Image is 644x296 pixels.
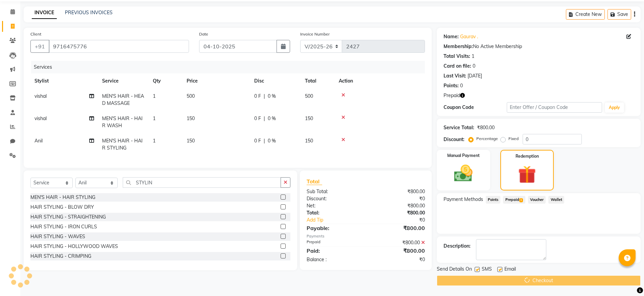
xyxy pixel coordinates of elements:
[605,103,624,113] button: Apply
[305,93,313,99] span: 500
[516,153,539,159] label: Redemption
[512,163,542,186] img: _gift.svg
[305,115,313,121] span: 150
[30,73,98,89] th: Stylist
[503,196,525,204] span: Prepaid
[477,124,495,131] div: ₹800.00
[366,188,430,195] div: ₹800.00
[366,247,430,255] div: ₹800.00
[153,138,156,144] span: 1
[460,33,478,40] a: Gaurav .
[98,73,149,89] th: Service
[153,93,156,99] span: 1
[264,137,265,144] span: |
[153,115,156,121] span: 1
[507,102,602,113] input: Enter Offer / Coupon Code
[302,217,376,224] a: Add Tip
[302,188,366,195] div: Sub Total:
[472,53,474,60] div: 1
[437,266,472,274] span: Send Details On
[300,31,330,37] label: Invoice Number
[254,137,261,144] span: 0 F
[32,7,57,19] a: INVOICE
[444,136,464,143] div: Discount:
[444,82,459,89] div: Points:
[476,136,498,142] label: Percentage
[366,195,430,202] div: ₹0
[444,243,471,250] div: Description:
[366,239,430,246] div: ₹800.00
[30,204,94,211] div: HAIR STYLING - BLOW DRY
[444,104,507,111] div: Coupon Code
[187,93,195,99] span: 500
[307,233,425,239] div: Payments
[30,194,95,201] div: MEN'S HAIR - HAIR STYLING
[460,82,463,89] div: 0
[187,138,195,144] span: 150
[30,253,91,260] div: HAIR STYLING - CRIMPING
[444,33,459,40] div: Name:
[377,217,430,224] div: ₹0
[366,224,430,232] div: ₹800.00
[473,63,475,70] div: 0
[444,92,460,99] span: Prepaid
[444,72,466,79] div: Last Visit:
[468,72,482,79] div: [DATE]
[302,256,366,263] div: Balance :
[199,31,208,37] label: Date
[34,138,43,144] span: Anil
[149,73,183,89] th: Qty
[607,9,631,20] button: Save
[49,40,189,53] input: Search by Name/Mobile/Email/Code
[307,178,322,185] span: Total
[102,138,143,151] span: MEN'S HAIR - HAIR STYLING
[65,9,113,16] a: PREVIOUS INVOICES
[528,196,546,204] span: Voucher
[566,9,605,20] button: Create New
[30,213,106,221] div: HAIR STYLING - STRAIGHTENING
[183,73,250,89] th: Price
[302,239,366,246] div: Prepaid
[335,73,425,89] th: Action
[444,43,473,50] div: Membership:
[508,136,519,142] label: Fixed
[102,115,143,129] span: MEN'S HAIR - HAIR WASH
[268,93,276,100] span: 0 %
[254,93,261,100] span: 0 F
[444,43,634,50] div: No Active Membership
[34,93,47,99] span: vishal
[519,198,523,202] span: 1
[366,209,430,217] div: ₹800.00
[444,124,474,131] div: Service Total:
[254,115,261,122] span: 0 F
[366,256,430,263] div: ₹0
[448,163,478,184] img: _cash.svg
[482,266,492,274] span: SMS
[30,31,41,37] label: Client
[548,196,564,204] span: Wallet
[123,177,281,188] input: Search or Scan
[302,247,366,255] div: Paid:
[30,223,97,230] div: HAIR STYLING - IRON CURLS
[302,202,366,209] div: Net:
[444,53,470,60] div: Total Visits:
[34,115,47,121] span: vishal
[264,115,265,122] span: |
[444,196,483,203] span: Payment Methods
[268,115,276,122] span: 0 %
[444,63,471,70] div: Card on file:
[301,73,335,89] th: Total
[187,115,195,121] span: 150
[302,224,366,232] div: Payable:
[305,138,313,144] span: 150
[504,266,516,274] span: Email
[447,153,480,159] label: Manual Payment
[31,61,430,73] div: Services
[102,93,144,106] span: MEN'S HAIR - HEAD MASSAGE
[30,243,118,250] div: HAIR STYLING - HOLLYWOOD WAVES
[250,73,301,89] th: Disc
[302,209,366,217] div: Total:
[264,93,265,100] span: |
[302,195,366,202] div: Discount:
[30,40,49,53] button: +91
